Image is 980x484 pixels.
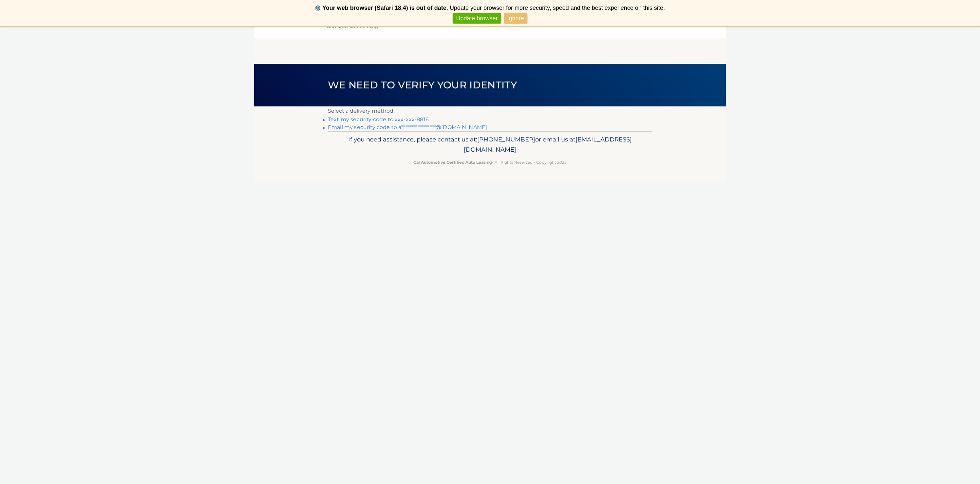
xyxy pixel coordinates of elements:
[322,5,448,11] b: Your web browser (Safari 18.4) is out of date.
[450,5,665,11] span: Update your browser for more security, speed and the best experience on this site.
[332,159,648,166] p: - All Rights Reserved - Copyright 2025
[328,116,429,122] a: Text my security code to xxx-xxx-8816
[332,134,648,155] p: If you need assistance, please contact us at: or email us at
[328,106,652,116] p: Select a delivery method:
[453,13,501,24] a: Update browser
[477,136,535,143] span: [PHONE_NUMBER]
[328,79,517,91] span: We need to verify your identity
[413,160,492,165] strong: Cal Automotive Certified Auto Leasing
[504,13,527,24] a: Ignore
